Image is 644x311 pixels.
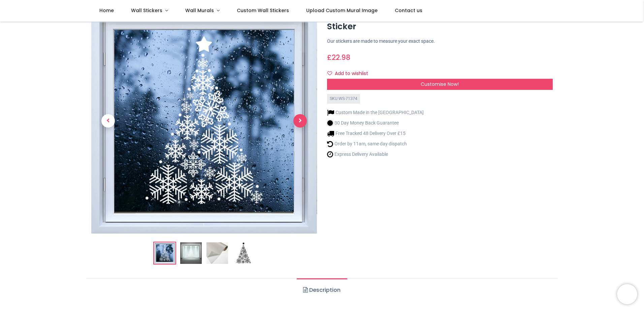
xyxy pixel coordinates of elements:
[101,114,115,128] span: Previous
[327,53,350,62] span: £
[395,7,422,14] span: Contact us
[327,68,374,79] button: Add to wishlistAdd to wishlist
[421,81,459,88] span: Customise Now!
[327,151,424,158] li: Express Delivery Available
[327,109,424,116] li: Custom Made in the [GEOGRAPHIC_DATA]
[327,71,332,76] i: Add to wishlist
[91,8,317,234] img: Festive Snowflake Christmas Tree Frosted Window Sticker
[154,242,175,264] img: Festive Snowflake Christmas Tree Frosted Window Sticker
[306,7,378,14] span: Upload Custom Mural Image
[617,284,637,304] iframe: Brevo live chat
[332,53,350,62] span: 22.98
[131,7,162,14] span: Wall Stickers
[180,242,202,264] img: WS-71374-02
[91,42,125,200] a: Previous
[327,140,424,147] li: Order by 11am, same day dispatch
[185,7,214,14] span: Wall Murals
[327,38,553,45] p: Our stickers are made to measure your exact space.
[327,130,424,137] li: Free Tracked 48 Delivery Over £15
[233,242,254,264] img: WS-71374-04
[206,242,228,264] img: WS-71374-03
[327,94,360,104] div: SKU: WS-71374
[293,114,307,128] span: Next
[283,42,317,200] a: Next
[99,7,114,14] span: Home
[327,119,424,127] li: 30 Day Money Back Guarantee
[237,7,289,14] span: Custom Wall Stickers
[297,278,347,302] a: Description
